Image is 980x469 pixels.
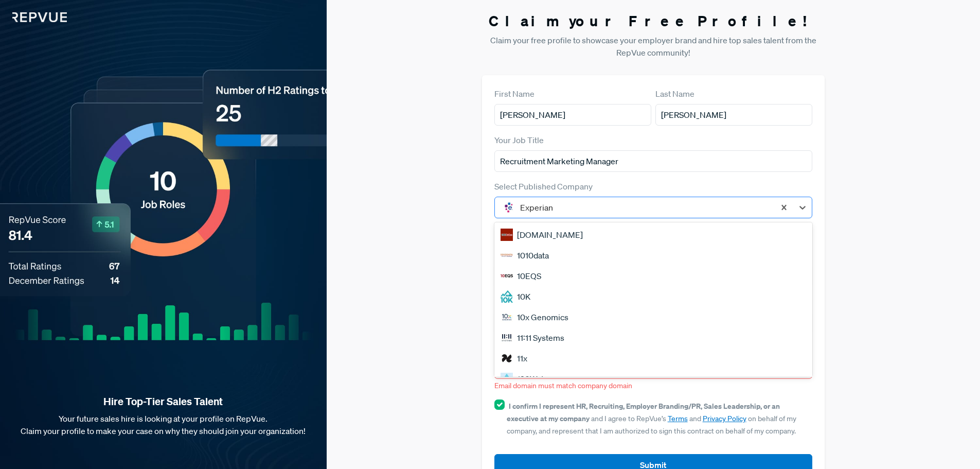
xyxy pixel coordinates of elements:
img: 10EQS [501,270,513,282]
img: 120Water [501,373,513,385]
input: Last Name [655,104,812,126]
p: Your future sales hire is looking at your profile on RepVue. Claim your profile to make your case... [16,412,310,437]
div: 11:11 Systems [494,327,813,348]
a: Terms [668,414,688,423]
p: Claim your free profile to showcase your employer brand and hire top sales talent from the RepVue... [482,34,825,59]
strong: Hire Top-Tier Sales Talent [16,395,310,408]
h3: Claim your Free Profile! [482,12,825,30]
div: 10EQS [494,266,813,286]
img: 1010data [501,249,513,262]
label: Your Job Title [494,134,544,146]
span: and I agree to RepVue’s and on behalf of my company, and represent that I am authorized to sign t... [507,402,796,436]
div: 10x Genomics [494,307,813,327]
img: 10K [501,290,513,303]
input: First Name [494,104,651,126]
span: Email domain must match company domain [494,381,632,390]
div: 11x [494,348,813,369]
div: 120Water [494,369,813,389]
label: Select Published Company [494,180,593,193]
img: Experian [503,201,515,214]
a: Privacy Policy [703,414,746,423]
div: 1010data [494,245,813,266]
strong: I confirm I represent HR, Recruiting, Employer Branding/PR, Sales Leadership, or an executive at ... [507,401,780,423]
input: Title [494,150,813,172]
img: 1000Bulbs.com [501,229,513,241]
img: 11:11 Systems [501,332,513,344]
label: First Name [494,88,534,100]
div: 10K [494,286,813,307]
label: Last Name [655,88,694,100]
div: [DOMAIN_NAME] [494,224,813,245]
img: 11x [501,352,513,364]
img: 10x Genomics [501,311,513,323]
